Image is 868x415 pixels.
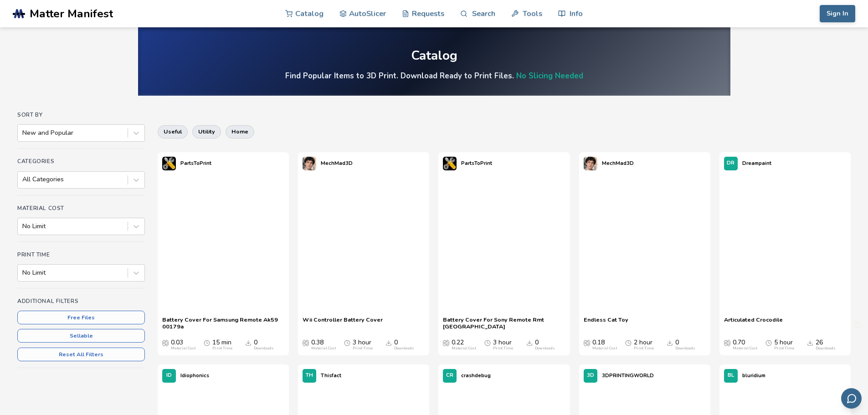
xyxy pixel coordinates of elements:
[158,152,216,175] a: PartsToPrint's profilePartsToPrint
[625,339,632,346] span: Average Print Time
[733,346,757,351] div: Material Cost
[311,346,336,351] div: Material Cost
[30,7,113,20] span: Matter Manifest
[17,112,145,118] h4: Sort By
[353,339,373,351] div: 3 hour
[385,339,392,346] span: Downloads
[765,339,772,346] span: Average Print Time
[724,339,730,346] span: Average Cost
[667,339,673,346] span: Downloads
[446,373,453,379] span: CR
[728,373,734,379] span: BL
[245,339,252,346] span: Downloads
[306,373,313,379] span: TH
[584,157,597,170] img: MechMad3D's profile
[634,339,654,351] div: 2 hour
[212,339,232,351] div: 15 min
[22,223,24,230] input: No Limit
[180,159,211,168] p: PartsToPrint
[742,371,765,380] p: bluridium
[493,346,513,351] div: Print Time
[675,346,695,351] div: Downloads
[226,125,254,138] button: home
[526,339,533,346] span: Downloads
[535,339,555,351] div: 0
[17,158,145,164] h4: Categories
[192,125,221,138] button: utility
[394,339,414,351] div: 0
[353,346,373,351] div: Print Time
[204,339,210,346] span: Average Print Time
[22,176,24,183] input: All Categories
[254,339,274,351] div: 0
[162,339,169,346] span: Average Cost
[807,339,813,346] span: Downloads
[592,339,617,351] div: 0.18
[438,152,497,175] a: PartsToPrint's profilePartsToPrint
[516,71,583,81] a: No Slicing Needed
[180,371,209,380] p: Idiophonics
[727,160,734,166] span: DR
[602,159,634,168] p: MechMad3D
[634,346,654,351] div: Print Time
[17,298,145,304] h4: Additional Filters
[321,371,341,380] p: Thisfact
[17,205,145,211] h4: Material Cost
[724,316,783,330] a: Articulated Crocodile
[17,348,145,361] button: Reset All Filters
[587,373,594,379] span: 3D
[584,316,628,330] a: Endless Cat Toy
[171,339,195,351] div: 0.03
[443,339,449,346] span: Average Cost
[22,269,24,277] input: No Limit
[816,339,836,351] div: 26
[816,346,836,351] div: Downloads
[303,316,383,330] a: Wii Controller Battery Cover
[535,346,555,351] div: Downloads
[461,159,492,168] p: PartsToPrint
[321,159,353,168] p: MechMad3D
[820,5,855,22] button: Sign In
[22,129,24,137] input: New and Popular
[742,159,771,168] p: Dreampaint
[285,71,583,81] h4: Find Popular Items to 3D Print. Download Ready to Print Files.
[162,316,284,330] a: Battery Cover For Samsung Remote Ak59 00179a
[774,346,794,351] div: Print Time
[602,371,654,380] p: 3DPRINTINGWORLD
[461,371,491,380] p: crashdebug
[162,157,176,170] img: PartsToPrint's profile
[166,373,172,379] span: ID
[452,339,476,351] div: 0.22
[17,251,145,258] h4: Print Time
[17,329,145,343] button: Sellable
[303,157,316,170] img: MechMad3D's profile
[158,125,188,138] button: useful
[212,346,232,351] div: Print Time
[733,339,757,351] div: 0.70
[841,388,862,409] button: Send feedback via email
[17,311,145,324] button: Free Files
[394,346,414,351] div: Downloads
[298,152,357,175] a: MechMad3D's profileMechMad3D
[171,346,195,351] div: Material Cost
[344,339,350,346] span: Average Print Time
[303,339,309,346] span: Average Cost
[579,152,638,175] a: MechMad3D's profileMechMad3D
[452,346,476,351] div: Material Cost
[443,316,565,330] a: Battery Cover For Sony Remote Rmt [GEOGRAPHIC_DATA]
[675,339,695,351] div: 0
[254,346,274,351] div: Downloads
[584,339,590,346] span: Average Cost
[311,339,336,351] div: 0.38
[484,339,491,346] span: Average Print Time
[592,346,617,351] div: Material Cost
[411,49,457,63] div: Catalog
[443,157,457,170] img: PartsToPrint's profile
[774,339,794,351] div: 5 hour
[493,339,513,351] div: 3 hour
